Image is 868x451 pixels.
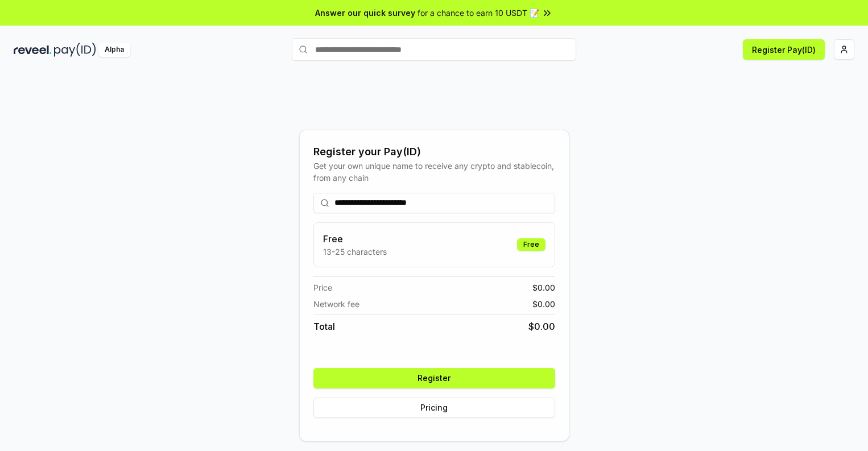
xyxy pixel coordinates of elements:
[323,246,387,258] p: 13-25 characters
[517,238,545,251] div: Free
[743,39,825,60] button: Register Pay(ID)
[313,282,332,293] span: Price
[532,298,555,310] span: $ 0.00
[14,43,52,57] img: reveel_dark
[313,398,555,418] button: Pricing
[323,232,387,246] h3: Free
[315,7,415,19] span: Answer our quick survey
[313,320,335,333] span: Total
[313,144,555,160] div: Register your Pay(ID)
[418,7,539,19] span: for a chance to earn 10 USDT 📝
[54,43,96,57] img: pay_id
[98,43,130,57] div: Alpha
[528,320,555,333] span: $ 0.00
[532,282,555,293] span: $ 0.00
[313,160,555,184] div: Get your own unique name to receive any crypto and stablecoin, from any chain
[313,298,359,310] span: Network fee
[313,368,555,388] button: Register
